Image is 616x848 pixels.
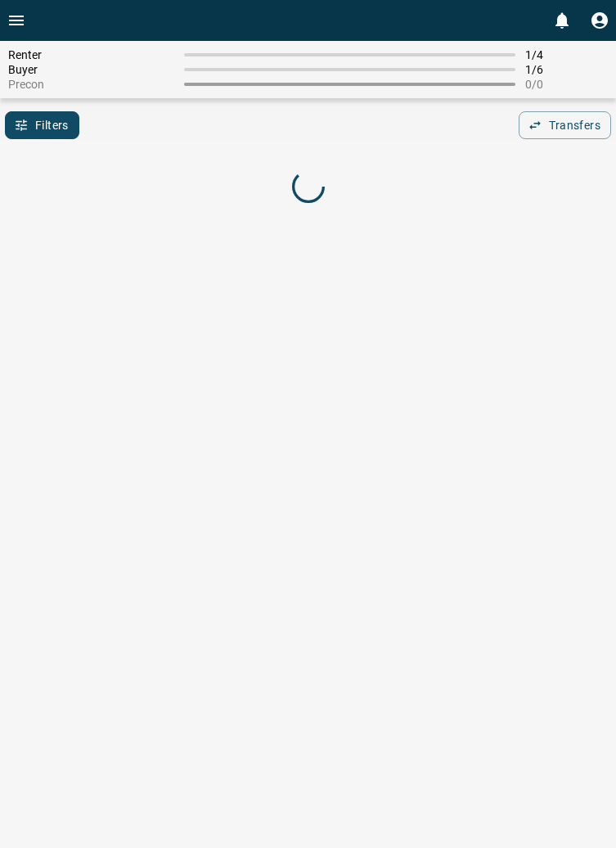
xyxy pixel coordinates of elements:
[8,63,174,76] span: Buyer
[583,4,616,37] button: Profile
[8,78,174,91] span: Precon
[525,78,608,91] span: 0 / 0
[8,48,174,61] span: Renter
[5,111,79,139] button: Filters
[525,48,608,61] span: 1 / 4
[519,111,611,139] button: Transfers
[525,63,608,76] span: 1 / 6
